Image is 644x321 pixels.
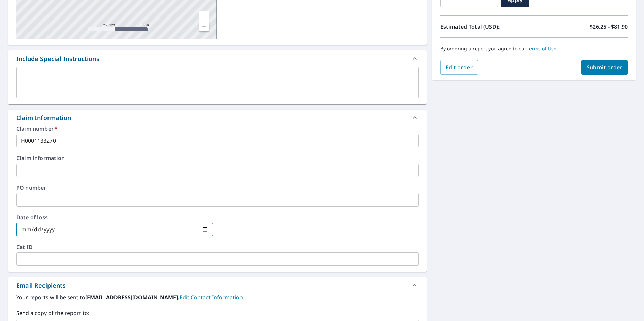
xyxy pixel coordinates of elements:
span: Edit order [446,64,473,71]
label: Date of loss [16,215,213,220]
p: By ordering a report you agree to our [440,46,628,52]
div: Include Special Instructions [8,50,427,67]
a: EditContactInfo [180,294,244,301]
label: Your reports will be sent to [16,293,419,301]
label: Claim number [16,126,419,131]
div: Claim Information [8,110,427,126]
div: Email Recipients [8,277,427,293]
div: Claim Information [16,113,71,122]
button: Submit order [581,60,628,75]
p: Estimated Total (USD): [440,23,534,31]
label: PO number [16,185,419,190]
label: Cat ID [16,244,419,250]
label: Send a copy of the report to: [16,309,419,317]
span: Submit order [587,64,623,71]
label: Claim information [16,155,419,161]
a: Current Level 17, Zoom In [199,11,209,21]
button: Edit order [440,60,478,75]
b: [EMAIL_ADDRESS][DOMAIN_NAME]. [85,294,180,301]
a: Current Level 17, Zoom Out [199,21,209,31]
div: Email Recipients [16,281,66,290]
p: $26.25 - $81.90 [590,23,628,31]
div: Include Special Instructions [16,54,99,63]
a: Terms of Use [527,45,557,52]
